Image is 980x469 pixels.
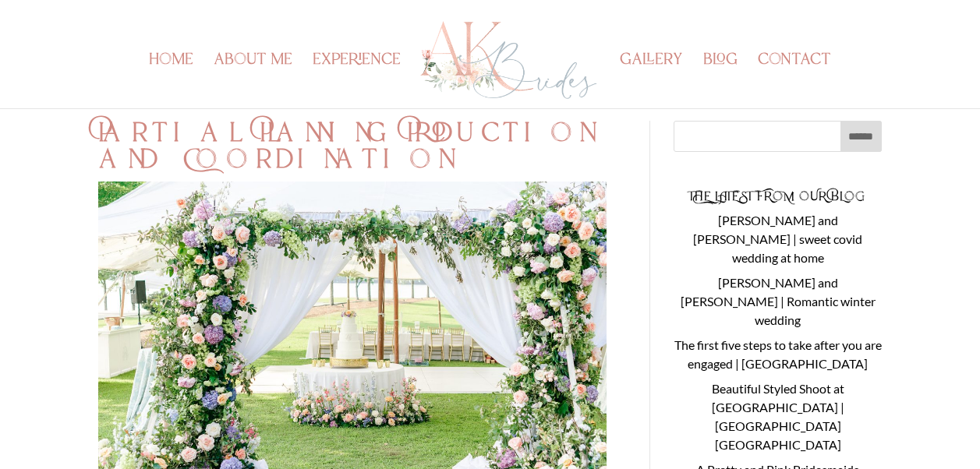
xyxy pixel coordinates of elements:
[620,55,683,108] a: gallery
[712,381,844,452] a: Beautiful Styled Shoot at [GEOGRAPHIC_DATA] | [GEOGRAPHIC_DATA] [GEOGRAPHIC_DATA]
[703,55,738,108] a: blog
[758,55,831,108] a: contact
[214,55,292,108] a: about me
[313,55,401,108] a: experience
[98,121,607,182] h2: Partial Planning Production and Coordination
[681,275,876,327] a: [PERSON_NAME] and [PERSON_NAME] | Romantic winter wedding
[693,213,862,265] a: [PERSON_NAME] and [PERSON_NAME] | sweet covid wedding at home
[674,191,882,211] h4: The Latest from Our Blog
[674,337,882,371] a: The first five steps to take after you are engaged | [GEOGRAPHIC_DATA]
[149,55,193,108] a: home
[418,17,600,104] img: Los Angeles Wedding Planner - AK Brides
